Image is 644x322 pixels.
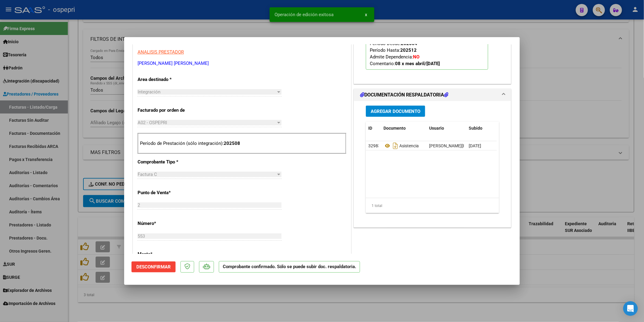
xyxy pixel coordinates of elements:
[400,47,417,53] strong: 202512
[366,122,381,135] datatable-header-cell: ID
[219,261,360,273] p: Comprobante confirmado. Sólo se puede subir doc. respaldatoria.
[360,9,372,20] button: x
[354,89,511,101] mat-expansion-panel-header: DOCUMENTACIÓN RESPALDATORIA
[413,54,419,60] strong: NO
[138,89,160,95] span: Integración
[275,12,334,18] span: Operación de edición exitosa
[429,126,444,131] span: Usuario
[140,140,344,147] p: Período de Prestación (sólo integración):
[224,141,240,146] strong: 202508
[381,122,427,135] datatable-header-cell: Documento
[138,76,200,83] p: Area destinado *
[429,143,565,148] span: [PERSON_NAME][EMAIL_ADDRESS][DOMAIN_NAME] - [PERSON_NAME]
[469,143,481,148] span: [DATE]
[138,120,167,125] span: A02 - OSPEPRI
[368,126,372,131] span: ID
[366,106,425,117] button: Agregar Documento
[366,198,499,213] div: 1 total
[466,122,497,135] datatable-header-cell: Subido
[469,126,482,131] span: Subido
[427,122,466,135] datatable-header-cell: Usuario
[138,251,200,258] p: Monto
[623,301,638,316] div: Open Intercom Messenger
[131,261,176,272] button: Desconfirmar
[395,61,440,66] strong: 08 x mes abril/[DATE]
[360,91,448,99] h1: DOCUMENTACIÓN RESPALDATORIA
[138,189,200,196] p: Punto de Venta
[138,172,157,177] span: Factura C
[365,12,367,17] span: x
[138,220,200,227] p: Número
[371,109,420,114] span: Agregar Documento
[138,49,184,55] span: ANALISIS PRESTADOR
[138,60,346,67] p: [PERSON_NAME] [PERSON_NAME]
[354,101,511,227] div: DOCUMENTACIÓN RESPALDATORIA
[138,159,200,166] p: Comprobante Tipo *
[391,141,399,151] i: Descargar documento
[383,126,406,131] span: Documento
[368,143,380,148] span: 32983
[370,61,440,66] span: Comentario:
[136,264,171,270] span: Desconfirmar
[138,107,200,114] p: Facturado por orden de
[383,143,419,148] span: Asistencia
